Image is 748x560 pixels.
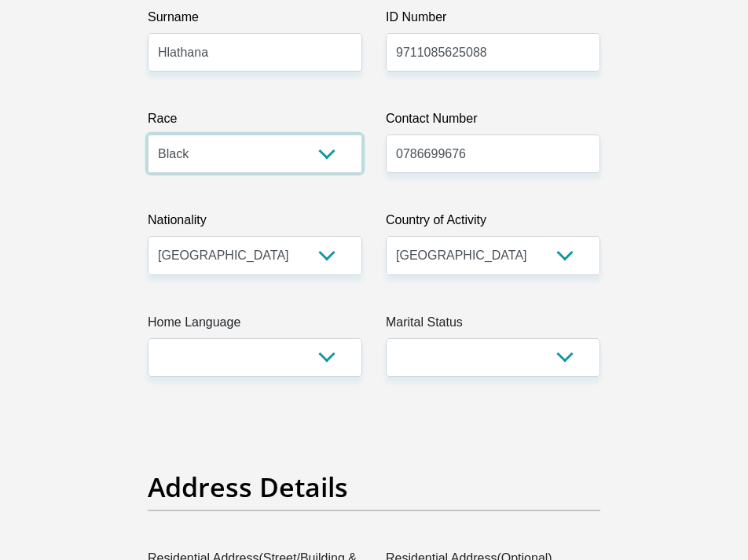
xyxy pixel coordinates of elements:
input: Contact Number [386,134,600,173]
label: ID Number [386,8,600,33]
label: Country of Activity [386,211,600,236]
label: Marital Status [386,313,600,338]
label: Race [148,109,362,134]
input: ID Number [386,33,600,72]
label: Nationality [148,211,362,236]
label: Contact Number [386,109,600,134]
label: Surname [148,8,362,33]
h2: Address Details [148,471,600,503]
input: Surname [148,33,362,72]
label: Home Language [148,313,362,338]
